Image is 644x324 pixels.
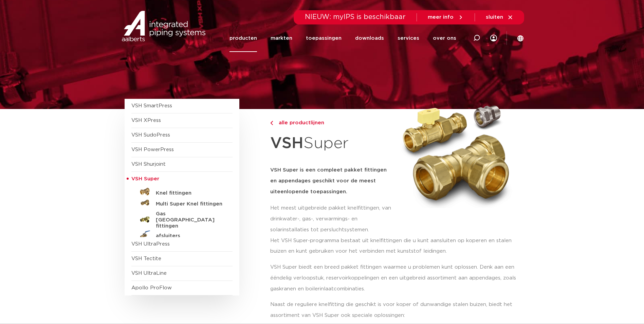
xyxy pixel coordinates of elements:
[270,121,273,125] img: chevron-right.svg
[428,15,454,20] span: meer info
[131,256,161,261] a: VSH Tectite
[305,14,406,20] span: NIEUW: myIPS is beschikbaar
[271,24,292,52] a: markten
[131,162,166,167] a: VSH Shurjoint
[270,165,393,197] h5: VSH Super is een compleet pakket fittingen en appendages geschikt voor de meest uiteenlopende toe...
[131,186,233,197] a: Knel fittingen
[486,14,513,20] a: sluiten
[355,24,384,52] a: downloads
[486,15,503,20] span: sluiten
[490,24,497,52] div: my IPS
[156,211,223,229] h5: Gas [GEOGRAPHIC_DATA] fittingen
[131,271,167,276] a: VSH UltraLine
[131,132,170,138] a: VSH SudoPress
[275,120,324,125] span: alle productlijnen
[131,285,172,290] a: Apollo ProFlow
[131,197,233,208] a: Multi Super Knel fittingen
[131,103,172,108] a: VSH SmartPress
[270,203,393,235] p: Het meest uitgebreide pakket knelfittingen, van drinkwater-, gas-, verwarmings- en solarinstallat...
[270,262,520,294] p: VSH Super biedt een breed pakket fittingen waarmee u problemen kunt oplossen. Denk aan een ééndel...
[131,176,159,181] span: VSH Super
[433,24,456,52] a: over ons
[306,24,342,52] a: toepassingen
[428,14,464,20] a: meer info
[131,147,174,152] a: VSH PowerPress
[131,118,161,123] a: VSH XPress
[156,201,223,207] h5: Multi Super Knel fittingen
[270,299,520,321] p: Naast de reguliere knelfitting die geschikt is voor koper of dunwandige stalen buizen, biedt het ...
[131,229,233,240] a: afsluiters
[398,24,419,52] a: services
[270,235,520,257] p: Het VSH Super-programma bestaat uit knelfittingen die u kunt aansluiten op koperen en stalen buiz...
[229,24,456,52] nav: Menu
[229,24,257,52] a: producten
[270,130,393,157] h1: Super
[270,119,393,127] a: alle productlijnen
[131,208,233,229] a: Gas [GEOGRAPHIC_DATA] fittingen
[156,190,223,196] h5: Knel fittingen
[131,241,170,247] a: VSH UltraPress
[156,233,223,239] h5: afsluiters
[270,136,303,151] strong: VSH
